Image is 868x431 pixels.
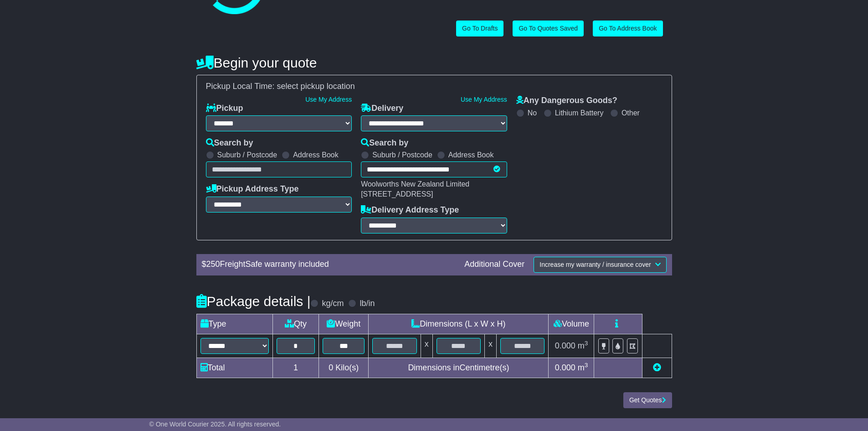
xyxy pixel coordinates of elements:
[460,260,529,270] div: Additional Cover
[361,190,433,198] span: [STREET_ADDRESS]
[585,340,588,347] sup: 3
[272,314,319,334] td: Qty
[361,138,408,148] label: Search by
[369,358,549,378] td: Dimensions in Centimetre(s)
[196,314,272,334] td: Type
[277,82,355,91] span: select pickup location
[539,261,651,268] span: Increase my warranty / insurance cover
[305,96,352,103] a: Use My Address
[206,138,253,148] label: Search by
[360,299,375,309] label: lb/in
[461,96,507,103] a: Use My Address
[555,341,575,350] span: 0.000
[448,151,494,159] label: Address Book
[206,184,299,194] label: Pickup Address Type
[593,21,663,36] a: Go To Address Book
[623,392,672,408] button: Get Quotes
[456,21,503,36] a: Go To Drafts
[369,314,549,334] td: Dimensions (L x W x H)
[322,299,344,309] label: kg/cm
[206,104,243,114] label: Pickup
[149,421,281,428] span: © One World Courier 2025. All rights reserved.
[217,151,277,159] label: Suburb / Postcode
[534,257,666,273] button: Increase my warranty / insurance cover
[319,358,369,378] td: Kilo(s)
[653,363,661,372] a: Add new item
[516,96,617,106] label: Any Dangerous Goods?
[196,294,311,309] h4: Package details |
[528,109,537,117] label: No
[578,341,588,350] span: m
[513,21,584,36] a: Go To Quotes Saved
[361,205,459,215] label: Delivery Address Type
[361,104,403,114] label: Delivery
[197,260,460,270] div: $ FreightSafe warranty included
[578,363,588,372] span: m
[201,82,667,92] div: Pickup Local Time:
[329,363,333,372] span: 0
[272,358,319,378] td: 1
[196,358,272,378] td: Total
[206,260,220,269] span: 250
[196,55,672,70] h4: Begin your quote
[555,363,575,372] span: 0.000
[621,109,640,117] label: Other
[372,151,432,159] label: Suburb / Postcode
[361,180,469,188] span: Woolworths New Zealand Limited
[585,362,588,369] sup: 3
[421,334,432,358] td: x
[319,314,369,334] td: Weight
[485,334,497,358] td: x
[555,109,604,117] label: Lithium Battery
[549,314,594,334] td: Volume
[293,151,339,159] label: Address Book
